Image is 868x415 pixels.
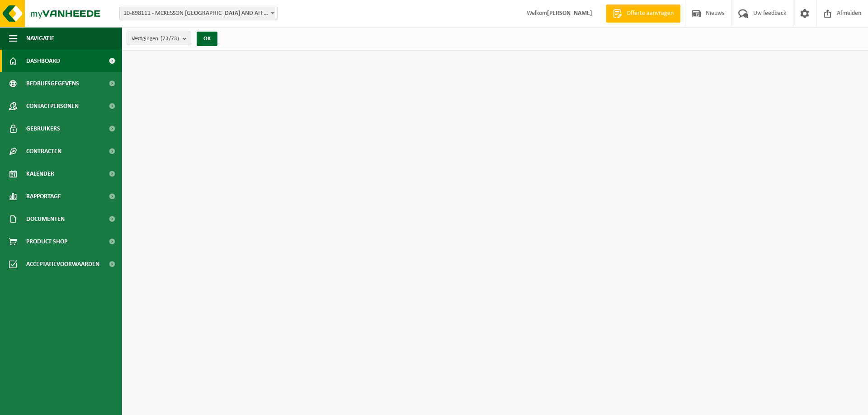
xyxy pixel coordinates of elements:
strong: [PERSON_NAME] [547,10,592,17]
button: OK [197,32,217,46]
span: Offerte aanvragen [624,9,676,18]
span: Bedrijfsgegevens [26,72,79,95]
span: Kalender [26,163,54,185]
span: Contracten [26,140,61,163]
span: Navigatie [26,27,54,50]
span: 10-898111 - MCKESSON BELGIUM AND AFFILIATES [120,7,277,20]
a: Offerte aanvragen [606,5,680,23]
span: Contactpersonen [26,95,79,117]
span: Documenten [26,208,65,230]
span: Gebruikers [26,117,60,140]
button: Vestigingen(73/73) [127,32,191,45]
span: Acceptatievoorwaarden [26,253,99,275]
span: Vestigingen [132,32,179,46]
count: (73/73) [160,36,179,42]
span: Dashboard [26,50,60,72]
span: Product Shop [26,230,67,253]
span: Rapportage [26,185,61,208]
span: 10-898111 - MCKESSON BELGIUM AND AFFILIATES [119,7,278,20]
